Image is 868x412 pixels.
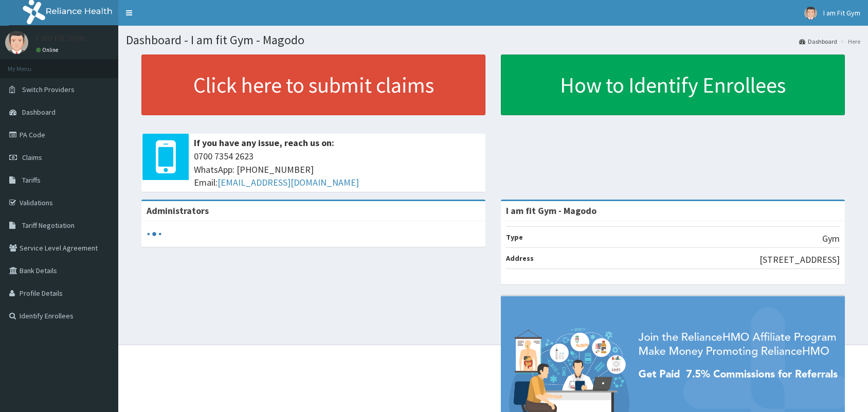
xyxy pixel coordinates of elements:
[822,232,840,245] p: Gym
[22,175,41,185] span: Tariffs
[5,31,28,54] img: User Image
[804,7,817,20] img: User Image
[838,37,860,46] li: Here
[506,254,534,263] b: Address
[22,108,56,117] span: Dashboard
[126,33,860,47] h1: Dashboard - I am fit Gym - Magodo
[194,150,480,189] span: 0700 7354 2623 WhatsApp: [PHONE_NUMBER] Email:
[799,37,837,46] a: Dashboard
[218,176,359,188] a: [EMAIL_ADDRESS][DOMAIN_NAME]
[501,55,845,115] a: How to Identify Enrollees
[22,153,42,162] span: Claims
[194,137,334,149] b: If you have any issue, reach us on:
[823,8,860,17] span: I am Fit Gym
[506,205,596,217] strong: I am fit Gym - Magodo
[22,221,75,230] span: Tariff Negotiation
[506,232,523,242] b: Type
[147,226,162,242] svg: audio-loading
[22,85,75,94] span: Switch Providers
[141,55,485,115] a: Click here to submit claims
[147,205,209,217] b: Administrators
[36,46,61,53] a: Online
[36,33,85,43] p: I am Fit Gym
[759,253,840,266] p: [STREET_ADDRESS]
